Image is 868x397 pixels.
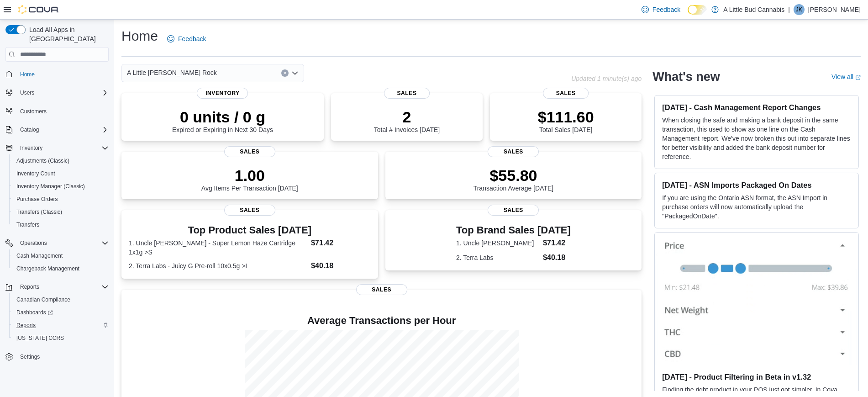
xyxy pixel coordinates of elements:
[9,249,112,262] button: Cash Management
[178,34,206,43] span: Feedback
[13,263,83,274] a: Chargeback Management
[13,194,109,205] span: Purchase Orders
[16,238,109,249] span: Operations
[652,5,680,14] span: Feedback
[796,4,802,15] span: JK
[855,75,861,80] svg: External link
[16,265,79,272] span: Chargeback Management
[16,69,38,80] a: Home
[13,219,43,230] a: Transfers
[13,219,109,230] span: Transfers
[16,309,53,316] span: Dashboards
[652,69,720,84] h2: What's new
[16,221,39,228] span: Transfers
[20,144,42,152] span: Inventory
[20,126,39,133] span: Catalog
[20,108,47,115] span: Customers
[9,180,112,193] button: Inventory Manager (Classic)
[13,206,66,217] a: Transfers (Classic)
[473,166,554,185] p: $55.80
[16,157,69,164] span: Adjustments (Classic)
[26,25,109,43] span: Load All Apps in [GEOGRAPHIC_DATA]
[2,237,112,249] button: Operations
[808,4,861,15] p: [PERSON_NAME]
[311,238,370,249] dd: $71.42
[2,142,112,154] button: Inventory
[13,333,109,344] span: Washington CCRS
[2,67,112,80] button: Home
[13,181,89,192] a: Inventory Manager (Classic)
[281,69,289,77] button: Clear input
[197,88,248,99] span: Inventory
[794,4,805,15] div: Jake Kearns
[13,294,74,305] a: Canadian Compliance
[662,193,851,221] p: If you are using the Ontario ASN format, the ASN Import in purchase orders will now automatically...
[20,71,35,78] span: Home
[571,75,642,82] p: Updated 1 minute(s) ago
[538,108,594,126] p: $111.60
[172,108,273,133] div: Expired or Expiring in Next 30 Days
[311,260,370,271] dd: $40.18
[488,146,539,157] span: Sales
[129,225,371,236] h3: Top Product Sales [DATE]
[13,194,62,205] a: Purchase Orders
[16,183,85,190] span: Inventory Manager (Classic)
[16,351,43,362] a: Settings
[2,123,112,136] button: Catalog
[16,281,43,292] button: Reports
[662,116,851,161] p: When closing the safe and making a bank deposit in the same transaction, this used to show as one...
[121,27,158,45] h1: Home
[2,281,112,293] button: Reports
[9,167,112,180] button: Inventory Count
[662,103,851,112] h3: [DATE] - Cash Management Report Changes
[9,319,112,332] button: Reports
[538,108,594,133] div: Total Sales [DATE]
[13,320,39,331] a: Reports
[13,307,109,318] span: Dashboards
[2,350,112,363] button: Settings
[16,334,64,342] span: [US_STATE] CCRS
[456,238,539,248] dt: 1. Uncle [PERSON_NAME]
[163,30,210,48] a: Feedback
[16,87,109,98] span: Users
[16,296,70,303] span: Canadian Compliance
[16,87,38,98] button: Users
[20,239,47,247] span: Operations
[456,253,539,262] dt: 2. Terra Labs
[788,4,790,15] p: |
[224,146,275,157] span: Sales
[13,155,109,166] span: Adjustments (Classic)
[13,307,57,318] a: Dashboards
[723,4,784,15] p: A Little Bud Cannabis
[2,86,112,99] button: Users
[456,225,571,236] h3: Top Brand Sales [DATE]
[662,372,851,381] h3: [DATE] - Product Filtering in Beta in v1.32
[129,261,307,270] dt: 2. Terra Labs - Juicy G Pre-roll 10x0.5g >I
[13,320,109,331] span: Reports
[543,238,571,249] dd: $71.42
[291,69,299,77] button: Open list of options
[16,208,62,216] span: Transfers (Classic)
[13,250,66,261] a: Cash Management
[13,206,109,217] span: Transfers (Classic)
[5,64,109,387] nav: Complex example
[13,181,109,192] span: Inventory Manager (Classic)
[16,124,109,135] span: Catalog
[662,180,851,190] h3: [DATE] - ASN Imports Packaged On Dates
[16,68,109,79] span: Home
[201,166,298,185] p: 1.00
[20,89,34,96] span: Users
[20,353,40,360] span: Settings
[172,108,273,126] p: 0 units / 0 g
[9,193,112,206] button: Purchase Orders
[16,238,51,249] button: Operations
[638,0,684,19] a: Feedback
[16,124,42,135] button: Catalog
[16,106,50,117] a: Customers
[16,106,109,117] span: Customers
[543,252,571,263] dd: $40.18
[473,166,554,192] div: Transaction Average [DATE]
[374,108,440,133] div: Total # Invoices [DATE]
[13,250,109,261] span: Cash Management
